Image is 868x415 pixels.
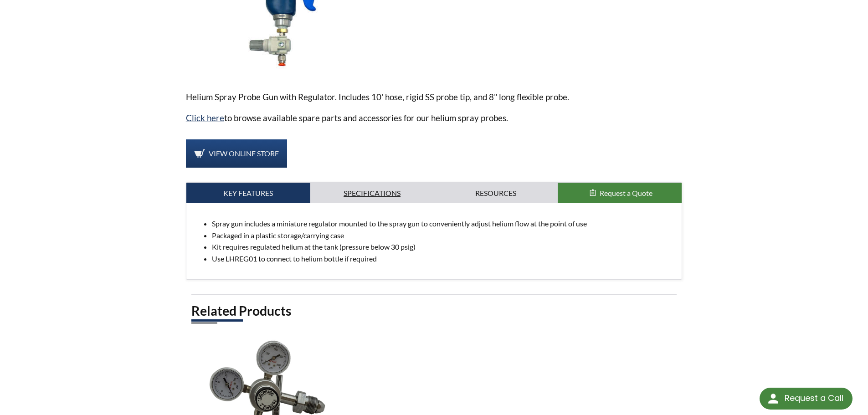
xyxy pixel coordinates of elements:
img: round button [766,391,781,406]
h2: Related Products [191,302,677,319]
a: Specifications [310,183,434,204]
div: Request a Call [785,388,843,409]
button: Request a Quote [558,183,682,204]
p: to browse available spare parts and accessories for our helium spray probes. [186,111,683,125]
a: Click here [186,113,224,123]
a: Resources [434,183,558,204]
li: Kit requires regulated helium at the tank (pressure below 30 psig) [212,241,675,253]
p: Helium Spray Probe Gun with Regulator. Includes 10' hose, rigid SS probe tip, and 8" long flexibl... [186,90,683,104]
li: Spray gun includes a miniature regulator mounted to the spray gun to conveniently adjust helium f... [212,218,675,230]
li: Use LHREG01 to connect to helium bottle if required [212,253,675,265]
a: Key Features [186,183,310,204]
div: Request a Call [760,388,853,410]
li: Packaged in a plastic storage/carrying case [212,230,675,241]
a: View Online Store [186,139,287,168]
span: View Online Store [209,149,279,158]
span: Request a Quote [600,189,652,197]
